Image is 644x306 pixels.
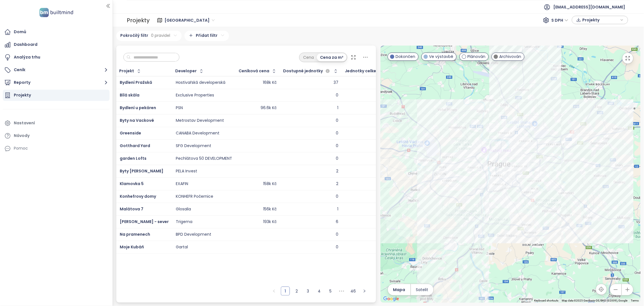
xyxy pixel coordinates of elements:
div: 6 [336,219,338,224]
div: Projekty [14,92,31,99]
a: Bydlení u pekáren [120,105,156,111]
span: Plánován [468,53,486,60]
a: Terms (opens in new tab) [631,299,639,302]
li: 3 [303,287,312,296]
span: Satelit [416,287,428,293]
div: PELA Invest [176,169,197,174]
a: 1 [281,287,290,295]
a: Open this area in Google Maps (opens a new window) [382,295,401,303]
div: Pomoc [14,145,28,152]
div: Přidat filtr [185,31,229,41]
div: Projekty [127,15,150,26]
div: Developer [176,69,197,73]
div: 158k Kč [263,181,277,186]
img: Google [382,295,401,303]
div: Návody [14,132,30,139]
span: Dostupné jednotky [283,69,323,73]
a: 3 [304,287,312,295]
div: 156k Kč [263,207,277,212]
span: Dokončen [396,53,416,60]
a: Dashboard [3,39,110,50]
button: Mapa [388,284,410,295]
a: Byty [PERSON_NAME] [120,168,163,174]
div: Pomoc [3,143,110,154]
a: Na pramenech [120,231,150,237]
div: 2 [336,169,338,174]
a: 46 [349,287,357,295]
li: 4 [315,287,324,296]
a: Klamovka 5 [120,181,144,186]
div: Dostupné jednotky [283,68,331,75]
span: 0 pravidel [151,32,170,39]
div: 0 [336,232,338,237]
button: Keyboard shortcuts [534,299,559,303]
a: Bydlení Pražská [120,80,152,85]
a: Nastavení [3,118,110,129]
a: Gotthard Yard [120,143,150,148]
div: Domů [14,28,26,35]
div: EXAFIN [176,181,188,186]
div: Pokročilý filtr [116,31,182,41]
div: CANABA Development [176,131,219,136]
a: Malátova 7 [120,206,143,212]
span: [EMAIL_ADDRESS][DOMAIN_NAME] [554,0,625,14]
div: 1 [337,207,338,212]
span: Praha [165,16,215,24]
div: 0 [336,245,338,250]
a: Návody [3,130,110,141]
div: Cena za m² [317,53,347,61]
span: Ve výstavbě [429,53,454,60]
a: 4 [315,287,323,295]
div: Analýza trhu [14,54,40,61]
a: Greenside [120,130,141,136]
div: 0 [336,156,338,161]
li: Následující strana [360,287,369,296]
a: Analýza trhu [3,52,110,63]
span: Projekty [583,16,619,24]
div: PSN [176,105,183,111]
a: garden Lofts [120,156,146,161]
div: 0 [336,118,338,123]
span: Mapa [393,287,405,293]
div: 0 [336,143,338,148]
a: 5 [326,287,335,295]
a: Byty na Vackově [120,118,154,123]
div: Ceníková cena [239,69,270,73]
button: left [270,287,279,296]
a: Domů [3,26,110,38]
div: Cena [300,53,317,61]
span: Konhefrovy domy [120,193,156,199]
span: Archivován [499,53,521,60]
div: Projekt [119,69,134,73]
div: 1 [337,105,338,111]
div: 0 [336,194,338,199]
div: 193k Kč [263,219,277,224]
li: 5 [326,287,335,296]
button: Ceník [3,64,110,76]
button: Satelit [411,284,434,295]
a: Projekty [3,90,110,101]
a: 2 [292,287,301,295]
div: Exclusive Properties [176,93,214,98]
div: BPD Development [176,232,211,237]
li: Předchozí strana [270,287,279,296]
div: Glosalia [176,207,191,212]
a: [PERSON_NAME] - sever [120,219,169,224]
a: Moje Kubáň [120,244,144,250]
div: 0 [336,131,338,136]
a: Bílá skála [120,92,139,98]
div: Dashboard [14,41,37,48]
